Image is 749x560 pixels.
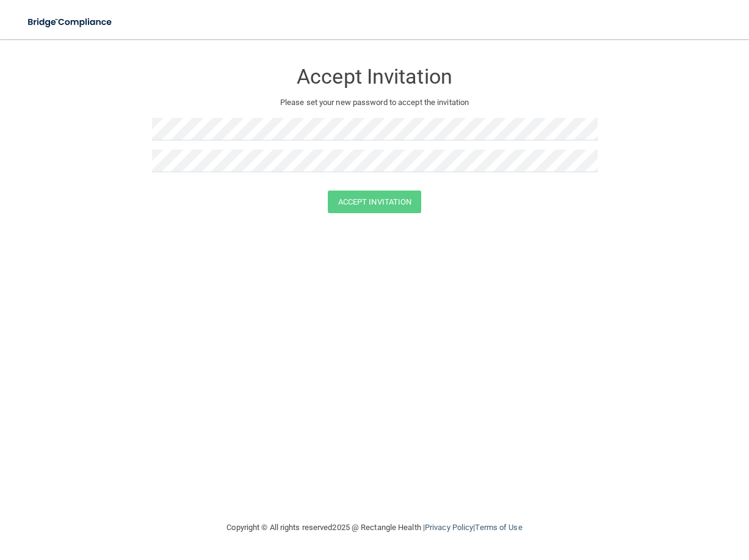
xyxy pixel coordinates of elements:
[161,95,588,110] p: Please set your new password to accept the invitation
[328,191,422,213] button: Accept Invitation
[152,65,598,88] h3: Accept Invitation
[18,10,123,35] img: bridge_compliance_login_screen.278c3ca4.svg
[152,508,598,547] div: Copyright © All rights reserved 2025 @ Rectangle Health | |
[425,523,473,532] a: Privacy Policy
[475,523,522,532] a: Terms of Use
